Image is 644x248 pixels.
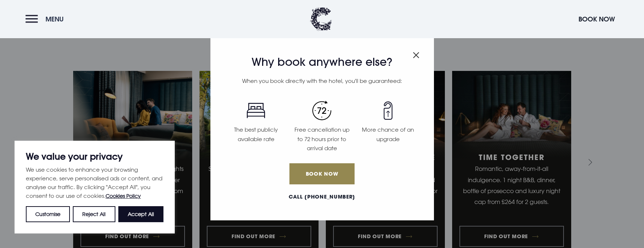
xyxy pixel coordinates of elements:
img: Clandeboye Lodge [310,7,332,31]
p: The best publicly available rate [228,125,285,144]
p: More chance of an upgrade [359,125,416,144]
p: Free cancellation up to 72 hours prior to arrival date [293,125,351,153]
span: Menu [46,15,64,23]
a: Call [PHONE_NUMBER] [223,193,421,201]
p: We use cookies to enhance your browsing experience, serve personalised ads or content, and analys... [26,165,163,200]
a: Cookies Policy [106,193,141,199]
button: Accept All [118,206,163,222]
a: Book Now [289,163,354,184]
p: We value your privacy [26,152,163,161]
p: When you book directly with the hotel, you'll be guaranteed: [223,76,421,86]
h3: Why book anywhere else? [223,56,421,69]
button: Menu [25,11,67,27]
button: Close modal [413,48,419,60]
button: Book Now [575,11,619,27]
button: Customise [26,206,70,222]
button: Reject All [73,206,115,222]
div: We value your privacy [15,141,175,233]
